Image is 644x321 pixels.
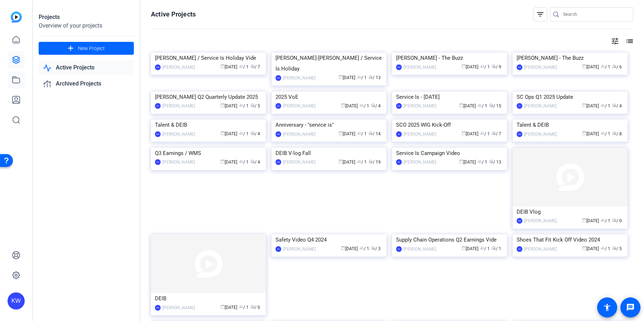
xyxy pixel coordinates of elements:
span: group [601,218,605,222]
div: RJ [396,246,402,252]
div: KW [155,305,161,311]
span: / 1 [601,218,610,223]
div: [PERSON_NAME] - The Buzz [396,53,503,63]
span: radio [369,131,373,135]
span: calendar_today [220,131,225,135]
span: group [357,159,361,164]
span: / 0 [250,305,260,310]
span: group [239,64,243,68]
span: radio [250,159,255,164]
span: [DATE] [338,131,355,136]
span: / 1 [601,131,610,136]
div: [PERSON_NAME] [524,131,557,138]
div: KW [517,64,522,70]
span: / 1 [357,160,367,165]
span: group [478,159,482,164]
span: group [601,131,605,135]
span: / 4 [612,103,622,108]
span: calendar_today [462,131,466,135]
span: / 19 [369,160,381,165]
span: / 15 [489,103,501,108]
span: radio [250,131,255,135]
span: / 1 [480,131,490,136]
span: [DATE] [220,64,237,69]
div: RJ [396,131,402,137]
div: Q3 Earnings / WMS [155,148,262,159]
span: [DATE] [220,160,237,165]
span: radio [612,131,616,135]
div: RJ [275,246,281,252]
span: [DATE] [459,103,476,108]
div: [PERSON_NAME] [524,245,557,253]
span: / 4 [250,131,260,136]
div: SC Ops Q1 2025 Update [517,92,624,102]
div: KW [275,75,281,81]
div: [PERSON_NAME] [404,245,436,253]
mat-icon: filter_list [536,10,545,19]
span: radio [489,103,493,107]
div: [PERSON_NAME] [283,245,316,253]
span: calendar_today [338,75,343,79]
span: [DATE] [462,246,478,251]
div: [PERSON_NAME] [404,159,436,166]
span: / 1 [492,246,501,251]
span: / 6 [612,64,622,69]
div: [PERSON_NAME] [524,217,557,224]
span: / 1 [601,246,610,251]
div: Talent & DEIB [517,120,624,130]
span: group [478,103,482,107]
span: [DATE] [462,131,478,136]
span: / 0 [612,218,622,223]
span: / 8 [612,131,622,136]
div: Anniversary - "service is" [275,120,382,130]
div: KW [155,131,161,137]
span: [DATE] [459,160,476,165]
span: / 5 [250,103,260,108]
span: group [357,75,361,79]
span: / 14 [369,131,381,136]
span: / 5 [612,246,622,251]
span: calendar_today [582,131,586,135]
span: / 1 [480,246,490,251]
span: / 1 [239,64,249,69]
span: [DATE] [220,131,237,136]
div: KW [517,131,522,137]
span: group [480,64,484,68]
a: Archived Projects [39,77,134,91]
mat-icon: message [626,303,635,312]
mat-icon: accessibility [603,303,611,312]
span: [DATE] [220,103,237,108]
span: group [480,131,484,135]
span: [DATE] [338,160,355,165]
span: group [601,103,605,107]
div: [PERSON_NAME] [404,102,436,110]
span: / 1 [357,75,367,80]
div: [PERSON_NAME] [524,102,557,110]
mat-icon: tune [611,37,619,45]
span: [DATE] [338,75,355,80]
span: [DATE] [582,64,599,69]
span: radio [371,246,375,250]
div: Shoes That Fit Kick Off Video 2024 [517,234,624,245]
div: [PERSON_NAME] [283,131,316,138]
div: [PERSON_NAME] [162,131,195,138]
span: / 1 [478,103,487,108]
span: group [601,246,605,250]
div: RJ [155,103,161,109]
div: KW [275,131,281,137]
button: New Project [39,42,134,55]
span: radio [250,305,255,309]
span: / 7 [250,64,260,69]
div: Safety Video Q4 2024 [275,234,382,245]
div: [PERSON_NAME] [283,102,316,110]
span: / 3 [371,246,381,251]
div: SCO 2025 WIG Kick-Off [396,120,503,130]
span: calendar_today [462,64,466,68]
span: / 1 [478,160,487,165]
span: radio [612,218,616,222]
div: DEIB V-log Fall [275,148,382,159]
span: calendar_today [459,103,463,107]
div: Supply Chain Operations Q2 Earnings Vide [396,234,503,245]
span: radio [492,64,496,68]
div: 2025 VoE [275,92,382,102]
